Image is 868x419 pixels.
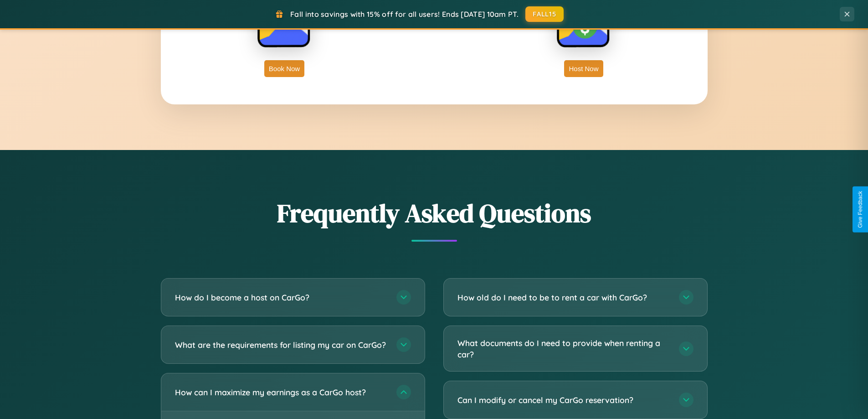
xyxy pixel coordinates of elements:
h3: How can I maximize my earnings as a CarGo host? [175,387,387,398]
h3: What documents do I need to provide when renting a car? [457,337,670,360]
h2: Frequently Asked Questions [161,196,708,231]
div: Give Feedback [857,191,863,228]
button: Book Now [264,60,304,77]
span: Fall into savings with 15% off for all users! Ends [DATE] 10am PT. [290,10,519,19]
h3: What are the requirements for listing my car on CarGo? [175,339,387,351]
h3: How do I become a host on CarGo? [175,292,387,303]
h3: How old do I need to be to rent a car with CarGo? [457,292,670,303]
button: FALL15 [525,6,564,22]
button: Host Now [564,60,603,77]
h3: Can I modify or cancel my CarGo reservation? [457,394,670,406]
